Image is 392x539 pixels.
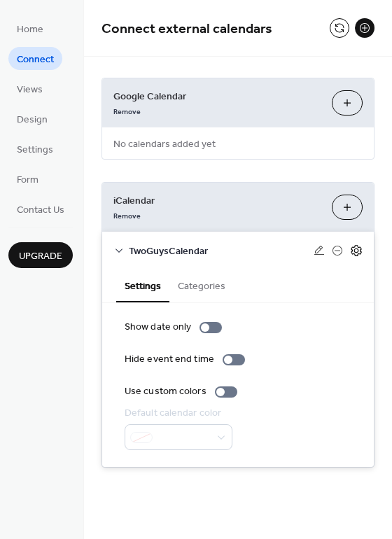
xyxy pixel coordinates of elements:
span: Connect external calendars [101,15,272,43]
button: Settings [116,269,169,302]
a: Form [8,167,47,190]
span: Connect [17,52,54,67]
span: Settings [17,143,53,157]
div: Use custom colors [125,384,206,399]
div: Show date only [125,320,191,335]
span: Form [17,173,38,188]
a: Design [8,107,56,130]
span: TwoGuysCalendar [129,244,314,259]
div: Default calendar color [125,406,230,421]
div: Hide event end time [125,352,214,367]
span: Home [17,22,43,37]
span: Remove [113,211,141,221]
a: Contact Us [8,197,73,220]
span: Contact Us [17,203,64,218]
button: Upgrade [8,242,73,268]
a: Home [8,17,52,40]
span: Remove [113,107,141,117]
span: No calendars added yet [102,129,227,160]
span: Design [17,113,48,127]
span: iCalendar [113,194,321,209]
a: Views [8,77,51,100]
a: Settings [8,137,62,160]
span: Google Calendar [113,90,321,104]
span: Views [17,83,43,97]
button: Categories [169,269,234,301]
a: Connect [8,47,62,70]
span: Upgrade [19,249,62,264]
